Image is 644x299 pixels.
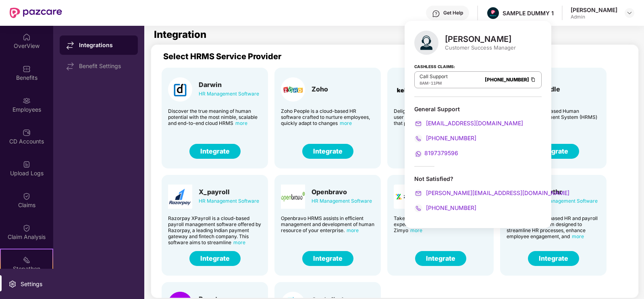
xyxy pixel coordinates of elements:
span: more [347,227,359,233]
img: svg+xml;base64,PHN2ZyBpZD0iQ2xhaW0iIHhtbG5zPSJodHRwOi8vd3d3LnczLm9yZy8yMDAwL3N2ZyIgd2lkdGg9IjIwIi... [23,224,31,232]
div: General Support [414,105,542,113]
a: 8197379596 [414,149,458,156]
a: [PHONE_NUMBER] [414,204,476,211]
div: Take control of your HR operations & experience the difference with Zimyo [394,215,487,233]
div: Admin [571,14,617,20]
div: X_payroll [199,188,259,196]
div: HR Management Software [537,197,598,206]
img: svg+xml;base64,PHN2ZyB4bWxucz0iaHR0cDovL3d3dy53My5vcmcvMjAwMC9zdmciIHdpZHRoPSIyMCIgaGVpZ2h0PSIyMC... [414,189,422,197]
span: more [340,120,352,126]
button: Integrate [302,144,353,159]
div: Settings [18,280,45,288]
div: [PERSON_NAME] [571,6,617,14]
span: more [233,239,245,245]
img: Card Logo [281,77,305,102]
div: Not Satisfied? [414,175,542,183]
div: Benefit Settings [79,63,131,69]
div: SAMPLE DUMMY 1 [503,9,554,17]
div: Darwin [199,81,259,89]
div: Greythr [537,188,598,196]
img: Card Logo [394,185,418,209]
div: Zoho People is a cloud-based HR software crafted to nurture employees, quickly adapt to changes [281,108,374,126]
div: Greythr is a cloud-based HR and payroll management system designed to streamline HR processes, en... [507,215,600,239]
img: svg+xml;base64,PHN2ZyB4bWxucz0iaHR0cDovL3d3dy53My5vcmcvMjAwMC9zdmciIHdpZHRoPSIxNy44MzIiIGhlaWdodD... [66,62,74,71]
div: Openbravo [312,188,372,196]
span: [PHONE_NUMBER] [424,135,476,141]
button: Integrate [528,144,579,159]
div: Get Help [443,10,463,16]
h1: Integration [154,30,206,39]
div: Delight your employees with an innate user experience through Keka HRMS that piques their curiosity [394,108,487,126]
span: more [235,120,247,126]
span: more [410,227,422,233]
img: svg+xml;base64,PHN2ZyBpZD0iRW1wbG95ZWVzIiB4bWxucz0iaHR0cDovL3d3dy53My5vcmcvMjAwMC9zdmciIHdpZHRoPS... [23,97,31,105]
img: svg+xml;base64,PHN2ZyBpZD0iRHJvcGRvd24tMzJ4MzIiIHhtbG5zPSJodHRwOi8vd3d3LnczLm9yZy8yMDAwL3N2ZyIgd2... [626,10,633,16]
div: HR Management Software [199,197,259,206]
button: Integrate [189,251,241,266]
span: more [572,233,584,239]
button: Integrate [302,251,353,266]
img: svg+xml;base64,PHN2ZyBpZD0iQ2xhaW0iIHhtbG5zPSJodHRwOi8vd3d3LnczLm9yZy8yMDAwL3N2ZyIgd2lkdGg9IjIwIi... [23,192,31,200]
img: Card Logo [168,185,192,209]
a: [PERSON_NAME][EMAIL_ADDRESS][DOMAIN_NAME] [414,189,569,196]
div: Integrations [79,41,131,49]
div: General Support [414,105,542,158]
div: Discover the true meaning of human potential with the most nimble, scalable and end-to-end cloud ... [168,108,262,126]
a: [PHONE_NUMBER] [414,135,476,141]
a: [EMAIL_ADDRESS][DOMAIN_NAME] [414,120,523,127]
div: - [420,80,448,86]
img: svg+xml;base64,PHN2ZyB4bWxucz0iaHR0cDovL3d3dy53My5vcmcvMjAwMC9zdmciIHdpZHRoPSIyMCIgaGVpZ2h0PSIyMC... [414,204,422,212]
button: Integrate [415,251,466,266]
div: [PERSON_NAME] [445,34,516,44]
span: [EMAIL_ADDRESS][DOMAIN_NAME] [424,120,523,127]
img: svg+xml;base64,PHN2ZyB4bWxucz0iaHR0cDovL3d3dy53My5vcmcvMjAwMC9zdmciIHdpZHRoPSIyMCIgaGVpZ2h0PSIyMC... [414,150,422,158]
img: svg+xml;base64,PHN2ZyBpZD0iQmVuZWZpdHMiIHhtbG5zPSJodHRwOi8vd3d3LnczLm9yZy8yMDAwL3N2ZyIgd2lkdGg9Ij... [23,65,31,73]
img: svg+xml;base64,PHN2ZyB4bWxucz0iaHR0cDovL3d3dy53My5vcmcvMjAwMC9zdmciIHdpZHRoPSIyMCIgaGVpZ2h0PSIyMC... [414,135,422,143]
img: Clipboard Icon [530,76,536,83]
div: HR Management Software [199,89,259,98]
img: svg+xml;base64,PHN2ZyBpZD0iQ0RfQWNjb3VudHMiIGRhdGEtbmFtZT0iQ0QgQWNjb3VudHMiIHhtbG5zPSJodHRwOi8vd3... [23,129,31,137]
img: New Pazcare Logo [10,8,62,18]
img: svg+xml;base64,PHN2ZyB4bWxucz0iaHR0cDovL3d3dy53My5vcmcvMjAwMC9zdmciIHdpZHRoPSIyMCIgaGVpZ2h0PSIyMC... [414,120,422,128]
strong: Cashless Claims: [414,62,455,71]
div: Qandle is a cloud-based Human Resource Management System (HRMS) that provides [507,108,600,126]
div: Customer Success Manager [445,44,516,51]
img: Card Logo [168,77,192,102]
p: Call Support [420,73,448,80]
div: HR Management Software [312,197,372,206]
img: svg+xml;base64,PHN2ZyBpZD0iU2V0dGluZy0yMHgyMCIgeG1sbnM9Imh0dHA6Ly93d3cudzMub3JnLzIwMDAvc3ZnIiB3aW... [8,280,17,288]
span: [PHONE_NUMBER] [424,204,476,211]
span: 8AM [420,81,428,85]
img: svg+xml;base64,PHN2ZyB4bWxucz0iaHR0cDovL3d3dy53My5vcmcvMjAwMC9zdmciIHhtbG5zOnhsaW5rPSJodHRwOi8vd3... [414,31,438,55]
img: Card Logo [394,77,418,102]
div: Openbravo HRMS assists in efficient management and development of human resource of your enterprise. [281,215,374,233]
button: Integrate [189,144,241,159]
span: 8197379596 [424,149,458,156]
img: svg+xml;base64,PHN2ZyBpZD0iVXBsb2FkX0xvZ3MiIGRhdGEtbmFtZT0iVXBsb2FkIExvZ3MiIHhtbG5zPSJodHRwOi8vd3... [23,160,31,168]
div: Not Satisfied? [414,175,542,212]
button: Integrate [528,251,579,266]
a: [PHONE_NUMBER] [485,77,529,83]
div: Stepathon [1,265,52,273]
img: svg+xml;base64,PHN2ZyBpZD0iSGVscC0zMngzMiIgeG1sbnM9Imh0dHA6Ly93d3cudzMub3JnLzIwMDAvc3ZnIiB3aWR0aD... [432,10,440,18]
span: 11PM [431,81,442,85]
div: Zoho [312,85,328,93]
img: svg+xml;base64,PHN2ZyB4bWxucz0iaHR0cDovL3d3dy53My5vcmcvMjAwMC9zdmciIHdpZHRoPSIyMSIgaGVpZ2h0PSIyMC... [23,256,31,264]
span: [PERSON_NAME][EMAIL_ADDRESS][DOMAIN_NAME] [424,189,569,196]
img: Pazcare_Alternative_logo-01-01.png [487,7,499,19]
img: svg+xml;base64,PHN2ZyBpZD0iSG9tZSIgeG1sbnM9Imh0dHA6Ly93d3cudzMub3JnLzIwMDAvc3ZnIiB3aWR0aD0iMjAiIG... [23,33,31,41]
img: svg+xml;base64,PHN2ZyB4bWxucz0iaHR0cDovL3d3dy53My5vcmcvMjAwMC9zdmciIHdpZHRoPSIxNy44MzIiIGhlaWdodD... [66,42,74,50]
div: Razorpay XPayroll is a cloud-based payroll management software offered by Razorpay, a leading Ind... [168,215,262,245]
img: Card Logo [281,185,305,209]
